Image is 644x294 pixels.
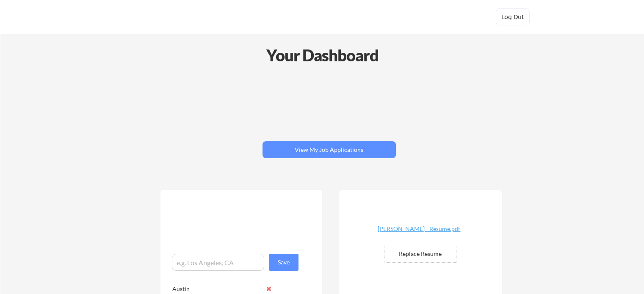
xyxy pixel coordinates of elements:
[1,43,644,67] div: Your Dashboard
[172,254,264,271] input: e.g. Los Angeles, CA
[269,254,299,271] button: Save
[369,226,470,239] a: [PERSON_NAME] - Resume.pdf
[263,141,396,158] button: View My Job Applications
[496,8,530,25] button: Log Out
[369,226,470,232] div: [PERSON_NAME] - Resume.pdf
[172,285,262,293] div: Austin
